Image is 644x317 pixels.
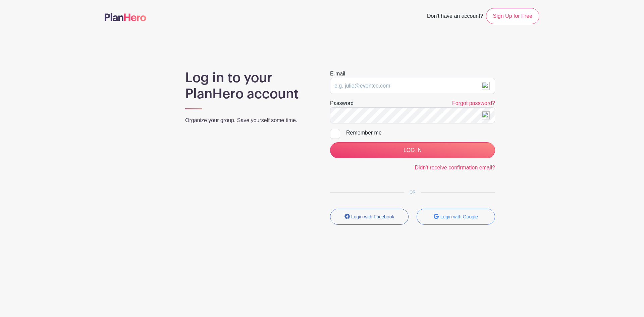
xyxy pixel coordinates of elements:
[346,129,495,137] div: Remember me
[330,70,345,78] label: E-mail
[330,78,495,94] input: e.g. julie@eventco.com
[330,209,409,225] button: Login with Facebook
[486,8,539,24] a: Sign Up for Free
[185,116,314,124] p: Organize your group. Save yourself some time.
[404,190,421,195] span: OR
[330,99,354,107] label: Password
[351,214,394,219] small: Login with Facebook
[427,9,483,24] span: Don't have an account?
[185,70,314,102] h1: Log in to your PlanHero account
[105,13,146,21] img: logo-507f7623f17ff9eddc593b1ce0a138ce2505c220e1c5a4e2b4648c50719b7d32.svg
[417,209,495,225] button: Login with Google
[440,214,478,219] small: Login with Google
[452,100,495,106] a: Forgot password?
[415,165,495,170] a: Didn't receive confirmation email?
[482,111,490,119] img: npw-badge-icon-locked.svg
[330,142,495,158] input: LOG IN
[482,82,490,90] img: npw-badge-icon-locked.svg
